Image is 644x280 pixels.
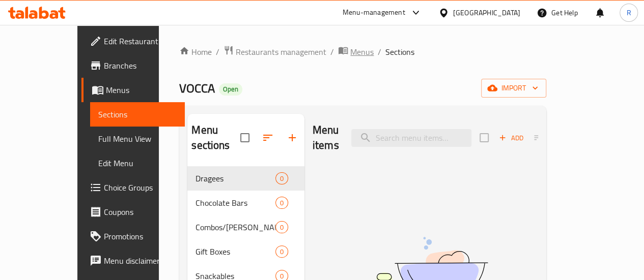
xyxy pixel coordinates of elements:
[495,130,527,146] button: Add
[104,59,177,72] span: Branches
[90,127,185,151] a: Full Menu View
[385,46,414,58] span: Sections
[90,151,185,175] a: Edit Menu
[187,166,304,191] div: Dragees0
[104,35,177,47] span: Edit Restaurant
[275,221,288,233] div: items
[191,122,240,153] h2: Menu sections
[81,29,185,53] a: Edit Restaurant
[104,206,177,218] span: Coupons
[81,175,185,200] a: Choice Groups
[313,122,339,153] h2: Menu items
[489,82,538,95] span: import
[495,130,527,146] span: Add item
[275,245,288,258] div: items
[81,248,185,273] a: Menu disclaimer
[81,224,185,248] a: Promotions
[276,223,288,232] span: 0
[275,197,288,209] div: items
[275,172,288,184] div: items
[81,78,185,102] a: Menus
[280,126,304,150] button: Add section
[179,77,215,100] span: VOCCA
[90,102,185,127] a: Sections
[104,255,177,267] span: Menu disclaimer
[350,46,374,58] span: Menus
[626,7,631,18] span: R
[276,247,288,257] span: 0
[106,84,177,96] span: Menus
[195,245,275,258] span: Gift Boxes
[81,53,185,78] a: Branches
[219,85,242,94] span: Open
[195,221,275,233] div: Combos/Kunafa Treat
[276,174,288,183] span: 0
[223,45,326,58] a: Restaurants management
[378,46,381,58] li: /
[338,45,374,58] a: Menus
[98,157,177,169] span: Edit Menu
[187,239,304,264] div: Gift Boxes0
[98,133,177,145] span: Full Menu View
[179,46,212,58] a: Home
[98,108,177,120] span: Sections
[195,221,275,233] span: Combos/[PERSON_NAME]
[216,46,219,58] li: /
[527,130,569,146] span: Select section first
[236,46,326,58] span: Restaurants management
[330,46,334,58] li: /
[497,132,525,144] span: Add
[179,45,546,58] nav: breadcrumb
[219,83,242,96] div: Open
[453,7,520,18] div: [GEOGRAPHIC_DATA]
[343,7,405,19] div: Menu-management
[195,197,275,209] span: Chocolate Bars
[187,215,304,239] div: Combos/[PERSON_NAME]0
[195,172,275,184] span: Dragees
[276,198,288,208] span: 0
[481,79,546,98] button: import
[351,129,471,147] input: search
[81,200,185,224] a: Coupons
[104,181,177,194] span: Choice Groups
[187,191,304,215] div: Chocolate Bars0
[104,230,177,242] span: Promotions
[234,127,256,148] span: Select all sections
[256,126,280,150] span: Sort sections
